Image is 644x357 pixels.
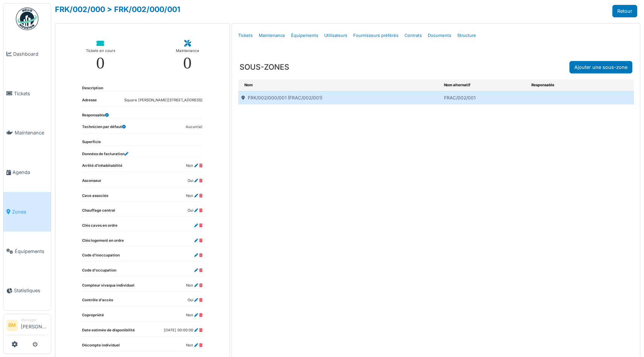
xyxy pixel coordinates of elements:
[15,248,48,255] span: Équipements
[82,85,103,91] dt: Description
[188,208,203,214] dd: Oui
[425,27,454,44] a: Documents
[3,232,51,271] a: Équipements
[82,98,97,106] dt: Adresse
[82,139,101,145] dt: Superficie
[82,113,109,118] dt: Responsable
[528,79,602,91] th: Responsable
[164,328,203,333] dd: [DATE] 00:00:00
[12,208,48,215] span: Zones
[454,27,479,44] a: Structure
[350,27,401,44] a: Fournisseurs préférés
[183,55,192,72] div: 0
[256,27,288,44] a: Maintenance
[55,5,105,14] a: FRK/002/000
[21,317,48,323] div: Manager
[612,5,637,17] a: Retour
[124,98,203,103] dd: Square [PERSON_NAME][STREET_ADDRESS]
[3,192,51,232] a: Zones
[82,163,122,172] dt: Arrêté d'inhabitabilité
[3,153,51,192] a: Agenda
[238,92,441,104] div: FRK/002/000/001 (FRAC/002/001)
[21,317,48,333] li: [PERSON_NAME]
[82,124,126,133] dt: Technicien par défaut
[188,297,203,303] dd: Oui
[82,343,120,351] dt: Décompte individuel
[401,27,425,44] a: Contrats
[188,178,203,184] dd: Oui
[238,79,441,91] th: Nom
[186,193,203,199] dd: Non
[82,223,118,232] dt: Clés caves en ordre
[3,271,51,311] a: Statistiques
[82,297,113,306] dt: Contrôle d'accès
[6,317,48,335] a: BM Manager[PERSON_NAME]
[186,283,203,288] dd: Non
[82,193,108,202] dt: Cave associée
[321,27,350,44] a: Utilisateurs
[96,55,105,72] div: 0
[3,74,51,113] a: Tickets
[14,287,48,294] span: Statistiques
[170,34,205,78] a: Maintenance 0
[186,343,203,348] dd: Non
[82,178,101,187] dt: Ascenseur
[82,253,120,261] dt: Code d'inoccupation
[82,268,116,276] dt: Code d'occupation
[240,63,289,72] h3: SOUS-ZONES
[14,90,48,97] span: Tickets
[107,5,180,14] a: > FRK/002/000/001
[13,50,48,58] span: Dashboard
[82,313,104,321] dt: Copropriété
[441,79,528,91] th: Nom alternatif
[176,47,199,55] div: Maintenance
[235,27,256,44] a: Tickets
[82,238,124,247] dt: Clés logement en ordre
[16,8,38,30] img: Badge_color-CXgf-gQk.svg
[3,113,51,153] a: Maintenance
[82,283,134,291] dt: Compteur vivaqua individuel
[80,34,121,78] a: Tickets en cours 0
[569,61,632,73] a: Ajouter une sous-zone
[15,129,48,136] span: Maintenance
[12,169,48,176] span: Agenda
[288,27,321,44] a: Équipements
[186,313,203,318] dd: Non
[82,328,135,336] dt: Date estimée de disponibilité
[441,91,528,104] td: FRAC/002/001
[82,151,128,157] dt: Données de facturation
[186,163,203,169] dd: Non
[186,124,203,130] dd: Aucun(e)
[6,320,18,331] li: BM
[86,47,115,55] div: Tickets en cours
[82,208,115,217] dt: Chauffage central
[3,34,51,74] a: Dashboard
